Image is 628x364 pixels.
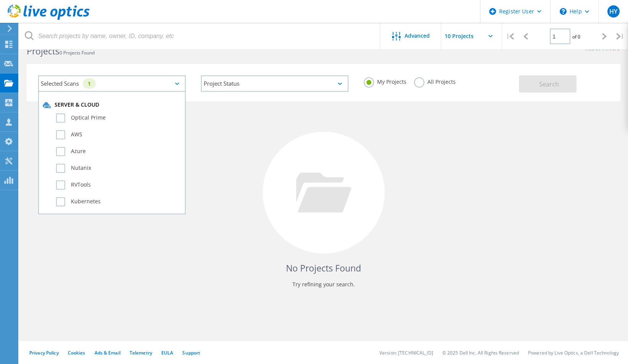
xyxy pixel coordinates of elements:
[414,77,456,85] label: All Projects
[56,197,181,206] label: Kubernetes
[95,350,120,356] a: Ads & Email
[560,8,567,15] svg: \n
[19,23,381,49] input: Search projects by name, owner, ID, company, etc
[29,350,59,356] a: Privacy Policy
[161,350,173,356] a: EULA
[130,350,152,356] a: Telemetry
[38,75,186,92] div: Selected Scans
[43,101,181,109] div: Server & Cloud
[83,78,96,89] div: 1
[612,23,628,50] div: |
[528,350,619,356] li: Powered by Live Optics, a Dell Technology
[442,350,519,356] li: © 2025 Dell Inc. All Rights Reserved
[68,350,85,356] a: Cookies
[182,350,200,356] a: Support
[56,130,181,139] label: AWS
[201,75,349,92] div: Project Status
[609,8,617,14] span: HY
[539,80,559,88] span: Search
[56,180,181,190] label: RVTools
[34,262,613,275] h4: No Projects Found
[56,164,181,173] label: Nutanix
[34,278,613,291] p: Try refining your search.
[56,147,181,156] label: Azure
[56,113,181,123] label: Optical Prime
[364,77,406,85] label: My Projects
[405,33,430,38] span: Advanced
[519,75,577,93] button: Search
[502,23,518,50] div: |
[572,34,580,40] span: of 0
[59,49,95,56] span: 0 Projects Found
[8,16,90,21] a: Live Optics Dashboard
[379,350,433,356] li: Version: [TECHNICAL_ID]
